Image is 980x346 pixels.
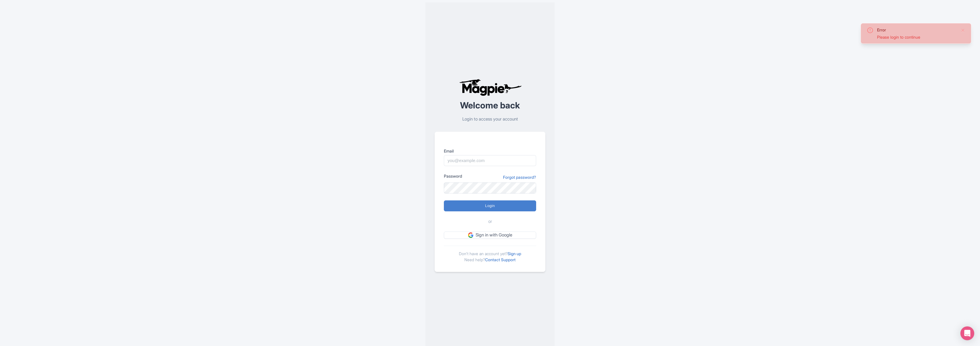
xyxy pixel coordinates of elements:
div: Open Intercom Messenger [960,326,974,340]
span: or [488,218,492,225]
button: Close [961,27,965,34]
a: Sign up [508,251,521,256]
div: Error [877,27,956,33]
div: Don't have an account yet? Need help? [444,246,536,263]
label: Email [444,148,536,154]
input: Login [444,200,536,211]
a: Contact Support [485,257,516,262]
label: Password [444,173,462,179]
input: you@example.com [444,155,536,166]
img: logo-ab69f6fb50320c5b225c76a69d11143b.png [458,79,523,96]
img: google.svg [468,232,473,238]
a: Sign in with Google [444,232,536,239]
h2: Welcome back [435,101,545,110]
a: Forgot password? [503,174,536,180]
div: Please login to continue [877,34,956,40]
p: Login to access your account [435,116,545,123]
